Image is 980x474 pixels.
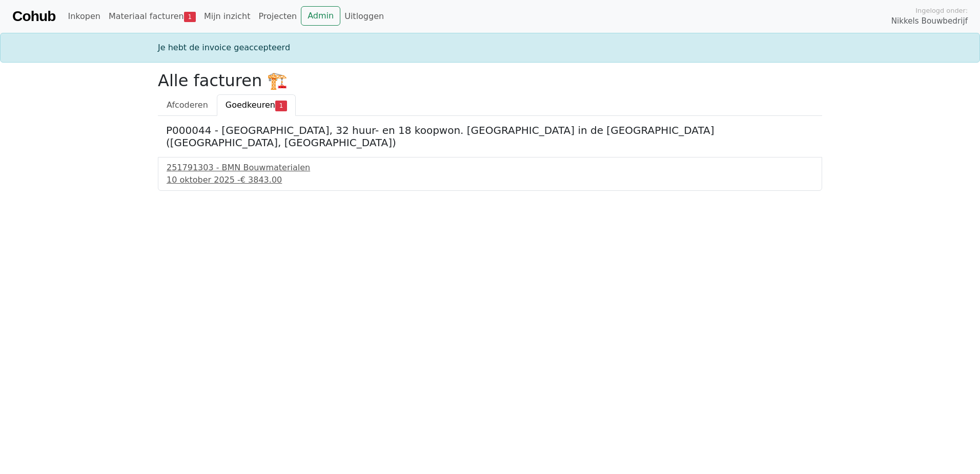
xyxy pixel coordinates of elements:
[891,15,968,27] span: Nikkels Bouwbedrijf
[200,6,255,27] a: Mijn inzicht
[167,174,813,186] div: 10 oktober 2025 -
[184,12,196,22] span: 1
[152,42,828,54] div: Je hebt de invoice geaccepteerd
[167,100,208,110] span: Afcoderen
[167,162,813,174] div: 251791303 - BMN Bouwmaterialen
[166,124,814,149] h5: P000044 - [GEOGRAPHIC_DATA], 32 huur- en 18 koopwon. [GEOGRAPHIC_DATA] in de [GEOGRAPHIC_DATA] ([...
[340,6,388,27] a: Uitloggen
[301,6,340,26] a: Admin
[105,6,200,27] a: Materiaal facturen1
[158,71,822,90] h2: Alle facturen 🏗️
[254,6,301,27] a: Projecten
[226,100,275,110] span: Goedkeuren
[158,94,217,116] a: Afcoderen
[167,162,813,186] a: 251791303 - BMN Bouwmaterialen10 oktober 2025 -€ 3843.00
[240,175,282,185] span: € 3843.00
[275,101,287,111] span: 1
[64,6,104,27] a: Inkopen
[12,4,55,29] a: Cohub
[217,94,296,116] a: Goedkeuren1
[915,6,968,15] span: Ingelogd onder:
